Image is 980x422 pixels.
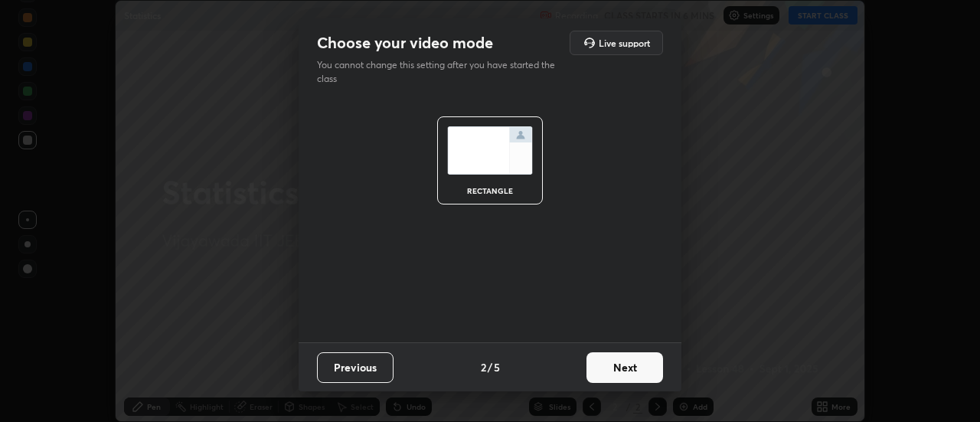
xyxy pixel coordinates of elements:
h5: Live support [599,38,650,47]
h4: 2 [481,359,486,375]
p: You cannot change this setting after you have started the class [317,58,565,86]
img: normalScreenIcon.ae25ed63.svg [447,126,533,175]
button: Next [586,352,663,383]
h4: / [488,359,492,375]
h4: 5 [494,359,500,375]
button: Previous [317,352,394,383]
h2: Choose your video mode [317,33,493,53]
div: rectangle [459,187,521,195]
